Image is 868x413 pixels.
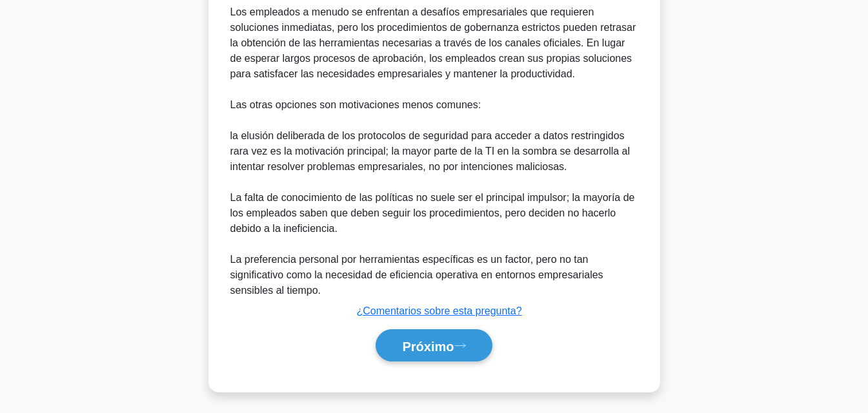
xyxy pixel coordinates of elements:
button: Próximo [376,329,492,362]
font: La falta de conocimiento de las políticas no suele ser el principal impulsor; la mayoría de los e... [230,192,635,234]
font: la elusión deliberada de los protocolos de seguridad para acceder a datos restringidos rara vez e... [230,130,631,172]
font: Próximo [402,339,454,353]
font: Las otras opciones son motivaciones menos comunes: [230,99,481,110]
font: La preferencia personal por herramientas específicas es un factor, pero no tan significativo como... [230,254,603,296]
font: Los empleados a menudo se enfrentan a desafíos empresariales que requieren soluciones inmediatas,... [230,6,636,79]
a: ¿Comentarios sobre esta pregunta? [356,305,521,316]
